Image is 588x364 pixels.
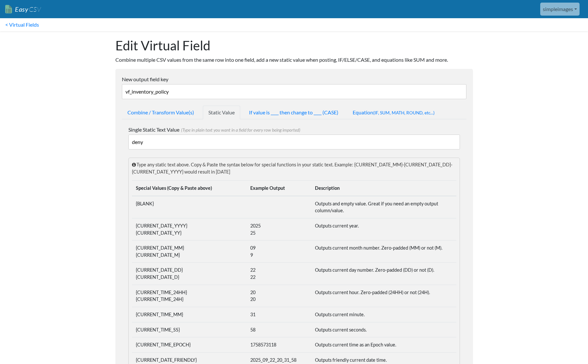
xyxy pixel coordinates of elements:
[132,285,246,307] td: {CURRENT_TIME_24HH} {CURRENT_TIME_24H}
[246,307,311,322] td: 31
[246,337,311,353] td: 1758573118
[246,218,311,240] td: 2025 25
[122,106,200,119] a: Combine / Transform Value(s)
[122,75,466,83] label: New output field key
[311,218,456,240] td: Outputs current year.
[132,196,246,218] td: {BLANK}
[132,337,246,353] td: {CURRENT_TIME_EPOCH}
[132,161,456,175] p: Type any static text above. Copy & Paste the syntax below for special functions in your static te...
[246,263,311,285] td: 22 22
[311,307,456,322] td: Outputs current minute.
[373,110,435,115] span: (IF, SUM, MATH, ROUND, etc...)
[540,3,580,16] a: simpleimages
[132,181,246,196] th: Special Values (Copy & Paste above)
[5,3,41,16] a: EasyCSV
[115,56,473,64] p: Combine multiple CSV values from the same row into one field, add a new static value when posting...
[311,285,456,307] td: Outputs current hour. Zero-padded (24HH) or not (24H).
[246,181,311,196] th: Example Output
[311,181,456,196] th: Description
[132,263,246,285] td: {CURRENT_DATE_DD} {CURRENT_DATE_D}
[246,285,311,307] td: 20 20
[561,338,581,357] iframe: chat widget
[203,106,240,119] a: Static Value
[132,218,246,240] td: {CURRENT_DATE_YYYY} {CURRENT_DATE_YY}
[311,322,456,337] td: Outputs current seconds.
[347,106,440,119] a: Equation
[28,5,41,13] span: CSV
[311,337,456,353] td: Outputs current time as an Epoch value.
[311,263,456,285] td: Outputs current day number. Zero-padded (DD) or not (D).
[132,307,246,322] td: {CURRENT_TIME_MM}
[311,240,456,263] td: Outputs current month number. Zero-padded (MM) or not (M).
[246,240,311,263] td: 09 9
[115,38,473,53] h1: Edit Virtual Field
[311,196,456,218] td: Outputs and empty value. Great if you need an empty output column/value.
[179,127,300,133] span: (Type in plain text you want in a field for every row being imported)
[246,322,311,337] td: 58
[243,106,344,119] a: If value is ____ then change to ____ (CASE)
[132,322,246,337] td: {CURRENT_TIME_SS}
[132,240,246,263] td: {CURRENT_DATE_MM} {CURRENT_DATE_M}
[128,126,460,134] label: Single Static Text Value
